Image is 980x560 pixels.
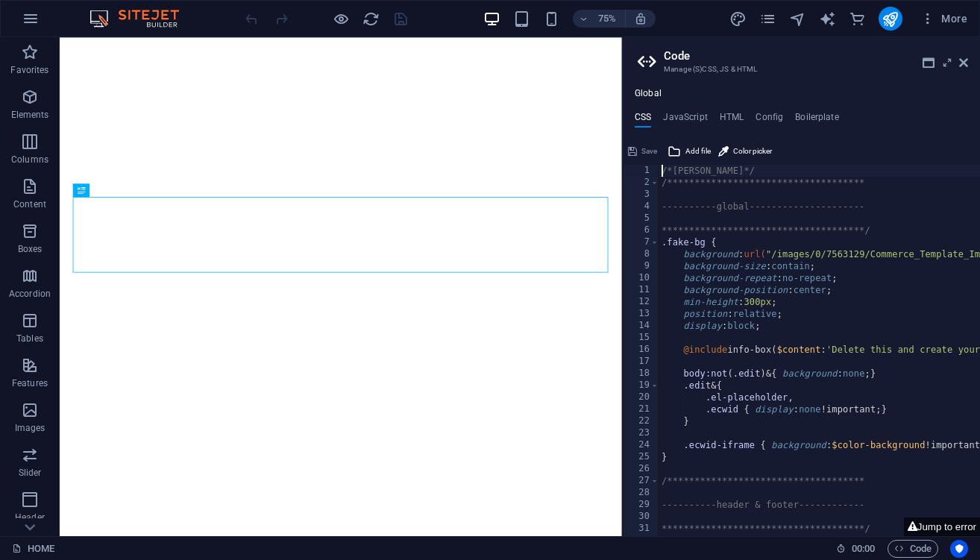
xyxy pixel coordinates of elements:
i: Publish [882,10,899,28]
h2: Code [664,49,968,63]
div: 10 [624,272,659,284]
div: 11 [624,284,659,296]
div: 27 [624,475,659,487]
i: AI Writer [819,10,836,28]
p: Features [12,377,48,389]
p: Accordion [9,288,51,300]
h4: Config [756,112,783,128]
h3: Manage (S)CSS, JS & HTML [664,63,938,76]
button: text_generator [819,10,837,28]
i: Pages (Ctrl+Alt+S) [759,10,776,28]
button: pages [759,10,777,28]
p: Columns [11,154,48,166]
button: Color picker [716,142,774,160]
div: 7 [624,236,659,248]
p: Images [15,422,45,434]
button: Click here to leave preview mode and continue editing [332,10,350,28]
div: 28 [624,487,659,499]
div: 2 [624,177,659,189]
p: Slider [19,467,42,479]
i: Design (Ctrl+Alt+Y) [729,10,747,28]
span: Color picker [733,142,772,160]
i: Reload page [362,10,380,28]
p: Tables [16,333,43,345]
button: design [729,10,747,28]
div: 20 [624,391,659,403]
button: More [914,7,973,31]
a: Click to cancel selection. Double-click to open Pages [12,540,54,558]
p: Content [13,198,46,210]
div: 4 [624,201,659,213]
div: 5 [624,213,659,224]
div: 13 [624,308,659,320]
p: Favorites [10,64,48,76]
i: Navigator [789,10,806,28]
div: 22 [624,415,659,427]
div: 21 [624,403,659,415]
div: 17 [624,356,659,368]
i: Commerce [849,10,866,28]
button: Code [888,540,938,558]
span: 00 00 [852,540,875,558]
span: Add file [685,142,711,160]
p: Header [15,512,45,523]
h6: Session time [836,540,876,558]
div: 30 [624,511,659,523]
img: Editor Logo [86,10,198,28]
button: publish [879,7,902,31]
h6: 75% [595,10,619,28]
div: 15 [624,332,659,344]
div: 18 [624,368,659,380]
p: Elements [11,109,49,121]
button: Add file [665,142,713,160]
div: 8 [624,248,659,260]
div: 16 [624,344,659,356]
div: 26 [624,463,659,475]
h4: JavaScript [663,112,707,128]
div: 32 [624,535,659,547]
h4: Global [635,88,662,100]
div: 1 [624,165,659,177]
button: reload [362,10,380,28]
div: 6 [624,224,659,236]
span: : [862,543,864,554]
div: 14 [624,320,659,332]
div: 24 [624,439,659,451]
div: 23 [624,427,659,439]
p: Boxes [18,243,43,255]
div: 12 [624,296,659,308]
div: 9 [624,260,659,272]
button: Usercentrics [950,540,968,558]
div: 31 [624,523,659,535]
i: On resize automatically adjust zoom level to fit chosen device. [634,12,647,25]
button: Jump to error [904,517,980,536]
div: 3 [624,189,659,201]
h4: CSS [635,112,651,128]
button: navigator [789,10,807,28]
button: 75% [573,10,626,28]
span: Code [894,540,932,558]
h4: Boilerplate [795,112,839,128]
div: 29 [624,499,659,511]
div: 19 [624,380,659,391]
button: commerce [849,10,867,28]
div: 25 [624,451,659,463]
span: More [920,11,967,26]
h4: HTML [720,112,744,128]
